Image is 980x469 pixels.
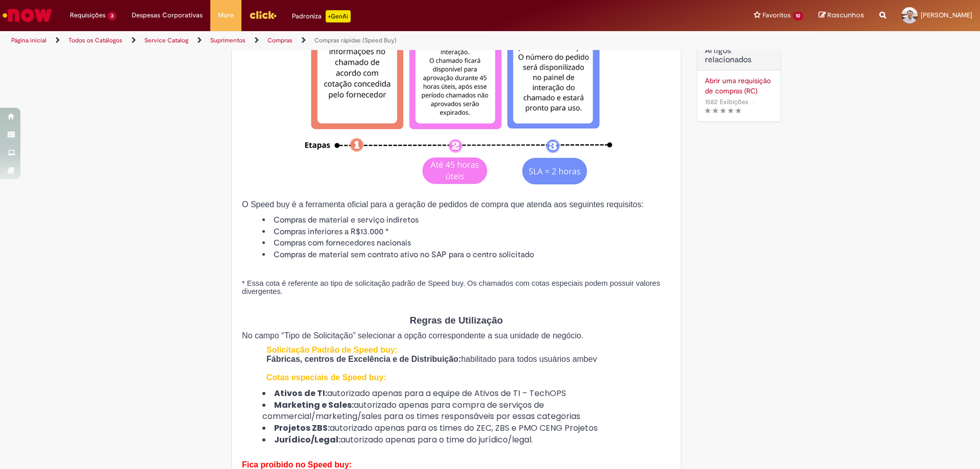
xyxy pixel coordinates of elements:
[70,10,106,20] span: Requisições
[242,460,352,469] span: Fica proibido no Speed buy:
[705,97,748,106] span: 1582 Exibições
[763,10,791,20] span: Favoritos
[267,36,292,44] a: Compras
[11,36,46,44] a: Página inicial
[262,399,580,423] span: autorizado apenas para compra de serviços de commercial/marketing/sales para os times responsávei...
[266,373,386,382] span: Cotas especiais de Speed buy:
[921,11,972,19] span: [PERSON_NAME]
[274,434,340,446] strong: Jurídico/Legal:
[266,345,398,354] span: Solicitação Padrão de Speed buy:
[274,387,302,399] strong: Ativos
[262,214,671,226] li: Compras de material e serviço indiretos
[68,36,122,44] a: Todos os Catálogos
[705,76,773,96] a: Abrir uma requisição de compras (RC)
[262,249,671,261] li: Compras de material sem contrato ativo no SAP para o centro solicitado
[793,12,803,20] span: 10
[304,387,327,399] strong: de TI:
[292,10,351,22] div: Padroniza
[705,46,773,64] h3: Artigos relacionados
[1,5,54,26] img: ServiceNow
[274,399,354,411] strong: Marketing e Sales:
[242,279,660,295] span: * Essa cota é referente ao tipo de solicitação padrão de Speed buy. Os chamados com cotas especia...
[266,355,461,363] span: Fábricas, centros de Excelência e de Distribuição:
[326,10,351,22] p: +GenAi
[262,226,671,238] li: Compras inferiores a R$13.000 *
[330,422,598,434] span: autorizado apenas para os times do ZEC, ZBS e PMO CENG Projetos
[249,7,277,22] img: click_logo_yellow_360x200.png
[302,387,566,399] span: autorizado apenas para a equipe de Ativos de TI – TechOPS
[242,331,583,340] span: No campo “Tipo de Solicitação” selecionar a opção correspondente a sua unidade de negócio.
[819,11,864,20] a: Rascunhos
[210,36,246,44] a: Suprimentos
[262,237,671,249] li: Compras com fornecedores nacionais
[461,355,597,363] span: habilitado para todos usuários ambev
[8,31,646,50] ul: Trilhas de página
[274,422,330,434] strong: Projetos ZBS:
[340,434,533,446] span: autorizado apenas para o time do jurídico/legal.
[242,200,644,209] span: O Speed buy é a ferramenta oficial para a geração de pedidos de compra que atenda aos seguintes r...
[132,10,203,20] span: Despesas Corporativas
[108,12,116,20] span: 3
[750,95,756,109] span: •
[218,10,234,20] span: More
[410,315,503,326] span: Regras de Utilização
[144,36,188,44] a: Service Catalog
[314,36,397,44] a: Compras rápidas (Speed Buy)
[827,10,864,20] span: Rascunhos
